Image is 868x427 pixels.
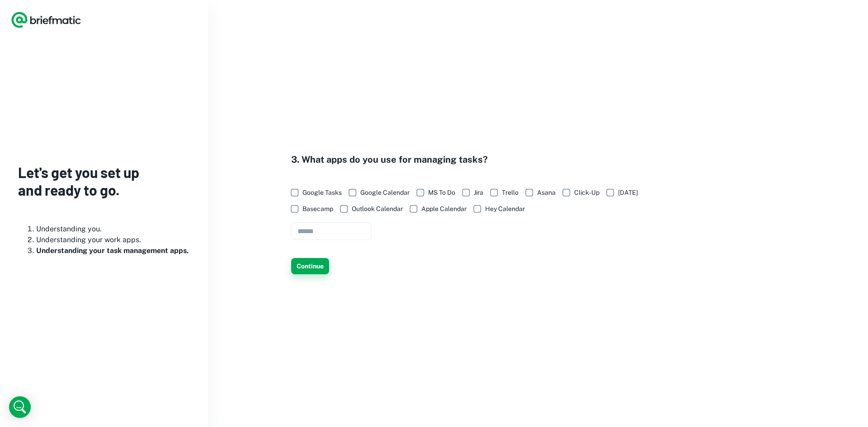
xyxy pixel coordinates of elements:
[537,188,556,197] span: Asana
[502,188,519,197] span: Trello
[291,153,682,166] h4: 3. What apps do you use for managing tasks?
[302,204,333,214] span: Basecamp
[18,164,190,198] h3: Let's get you set up and ready to go.
[474,188,483,197] span: Jira
[574,188,599,197] span: Click-Up
[302,188,342,197] span: Google Tasks
[618,188,638,197] span: [DATE]
[291,258,329,274] button: Continue
[428,188,455,197] span: MS To Do
[36,246,189,255] b: Understanding your task management apps.
[352,204,403,214] span: Outlook Calendar
[421,204,467,214] span: Apple Calendar
[9,396,31,418] div: Open Intercom Messenger
[485,204,525,214] span: Hey Calendar
[11,11,81,29] a: Logo
[36,235,190,245] li: Understanding your work apps.
[36,224,190,235] li: Understanding you.
[360,188,410,197] span: Google Calendar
